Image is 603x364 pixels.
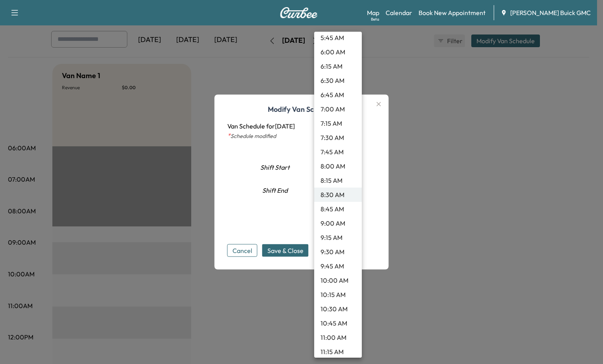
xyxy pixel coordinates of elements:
li: 8:45 AM [314,202,362,216]
li: 8:30 AM [314,188,362,202]
li: 11:00 AM [314,330,362,345]
li: 7:45 AM [314,145,362,159]
li: 10:45 AM [314,316,362,330]
li: 6:45 AM [314,88,362,102]
li: 7:30 AM [314,130,362,145]
li: 8:15 AM [314,173,362,188]
li: 9:00 AM [314,216,362,230]
li: 7:15 AM [314,116,362,130]
li: 11:15 AM [314,345,362,359]
li: 9:45 AM [314,259,362,273]
li: 10:30 AM [314,302,362,316]
li: 9:30 AM [314,245,362,259]
li: 8:00 AM [314,159,362,173]
li: 10:00 AM [314,273,362,287]
li: 6:30 AM [314,73,362,88]
li: 5:45 AM [314,31,362,45]
li: 9:15 AM [314,230,362,245]
li: 10:15 AM [314,287,362,302]
li: 7:00 AM [314,102,362,116]
li: 6:15 AM [314,59,362,73]
li: 6:00 AM [314,45,362,59]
